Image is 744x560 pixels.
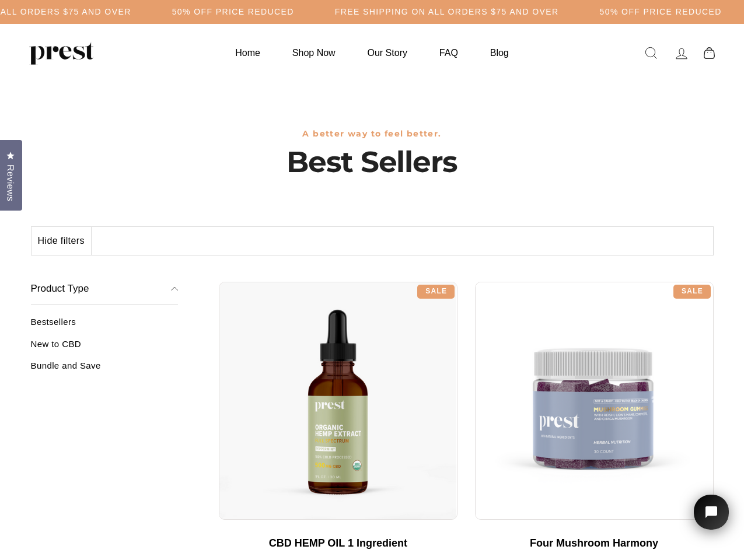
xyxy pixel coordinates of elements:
div: Sale [673,285,711,299]
iframe: Tidio Chat [679,478,744,560]
h5: Free Shipping on all orders $75 and over [335,7,559,17]
div: Sale [417,285,455,299]
a: Our Story [353,41,422,64]
h5: 50% OFF PRICE REDUCED [600,7,722,17]
h5: 50% OFF PRICE REDUCED [172,7,294,17]
h3: A better way to feel better. [31,129,714,139]
div: CBD HEMP OIL 1 Ingredient [230,537,446,550]
button: Hide filters [32,227,92,255]
ul: Primary [221,41,523,64]
div: Four Mushroom Harmony [487,537,702,550]
a: Shop Now [278,41,350,64]
a: Bundle and Save [31,360,179,380]
a: New to CBD [31,339,179,358]
h1: Best Sellers [31,145,714,180]
span: Reviews [3,164,18,201]
a: Home [221,41,275,64]
a: FAQ [425,41,473,64]
button: Product Type [31,273,179,306]
img: PREST ORGANICS [29,41,93,65]
a: Bestsellers [31,317,179,336]
a: Blog [476,41,523,64]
